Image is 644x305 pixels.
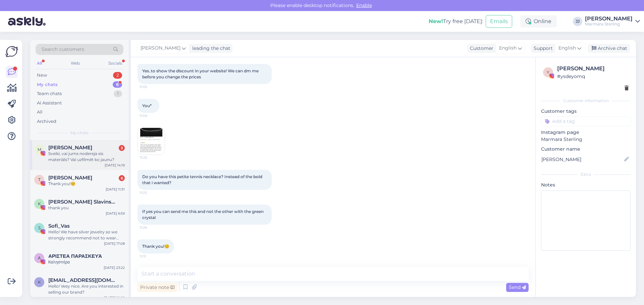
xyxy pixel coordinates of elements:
span: Do you have this petite tennis necklace? Instead of the bold that i wanted? [142,174,263,185]
p: Customer tags [541,108,631,115]
button: Emails [486,15,512,28]
p: Notes [541,181,631,188]
div: [PERSON_NAME] [557,65,629,73]
div: Sveiki, vai jums nodereja sis materiāls? Vai uzfilmēt ko jaunu? [48,151,125,163]
span: 11:05 [140,84,165,89]
div: Καλησπέρα [48,259,125,265]
span: Enable [354,2,374,8]
span: Search customers [42,46,84,53]
div: Web [69,59,81,68]
div: Marmara Sterling [585,21,633,27]
span: Karolina Kriukelytė Slavinskienė [48,199,118,205]
div: 1 [114,90,122,97]
div: JJ [573,17,582,26]
div: 3 [119,145,125,151]
span: [PERSON_NAME] [141,45,180,52]
div: Archived [37,118,56,125]
div: Customer information [541,98,631,104]
div: Team chats [37,90,62,97]
div: All [36,59,43,68]
div: Online [520,15,557,27]
div: Archive chat [588,44,630,53]
span: 11:06 [140,113,165,118]
span: 11:31 [140,254,165,259]
div: Try free [DATE]: [429,17,483,25]
input: Add name [541,156,623,163]
span: If yes you can send me this and not the other with the green crystal [142,209,265,220]
div: Socials [107,59,123,68]
span: Sofi_Vas [48,223,70,229]
span: 11:26 [140,225,165,230]
div: AI Assistant [37,100,62,106]
div: leading the chat [190,45,230,52]
div: [PERSON_NAME] [585,16,633,21]
div: [DATE] 6:59 [106,211,125,216]
div: All [37,109,43,116]
div: [DATE] 23:22 [104,265,125,270]
div: Support [531,45,553,52]
span: Send [509,284,526,290]
span: S [38,225,41,230]
div: Thank you!☺️ [48,181,125,187]
span: k [38,280,41,285]
span: K [38,201,41,206]
span: 11:25 [140,155,165,160]
div: Customer [467,45,493,52]
input: Add a tag [541,116,631,126]
div: # ysdeyomq [557,73,629,80]
img: Askly Logo [5,45,18,58]
span: Tonita Chatz [48,175,92,181]
div: Extra [541,171,631,177]
div: [DATE] 11:31 [106,187,125,192]
span: kourouchrysa@yahoo.gr [48,277,118,283]
span: Yes..to show the discount in your website! We can dm me before you change the prices [142,68,260,79]
div: [DATE] 14:19 [105,163,125,168]
span: English [558,45,576,52]
div: [DATE] 10:29 [104,295,125,300]
div: Hello! We have silver jewelry so we strongly recommend not to wear them in a pool :) [48,229,125,241]
b: New! [429,18,443,24]
span: My chats [70,130,89,136]
span: T [38,177,41,182]
img: Attachment [138,128,165,155]
div: Private note [138,283,177,292]
div: New [37,72,47,79]
span: ΑΡΙΣΤΕΑ ΠΑΡΑΣΚΕΥΆ [48,253,102,259]
a: [PERSON_NAME]Marmara Sterling [585,16,640,27]
span: M [38,147,41,152]
p: Instagram page [541,129,631,136]
p: Marmara Sterling [541,136,631,143]
span: Thank you!☺️ [142,244,169,249]
span: 11:25 [140,190,165,195]
div: My chats [37,81,58,88]
div: 6 [113,81,122,88]
div: Hello! Veey nice. Are you interested in selling our brand? [48,283,125,295]
div: 2 [113,72,122,79]
p: Customer name [541,146,631,153]
span: Marita Liepina [48,145,92,151]
div: [DATE] 17:08 [104,241,125,246]
div: thank you [48,205,125,211]
div: 6 [119,175,125,181]
span: y [547,70,549,75]
span: English [499,45,517,52]
span: Α [38,255,41,260]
